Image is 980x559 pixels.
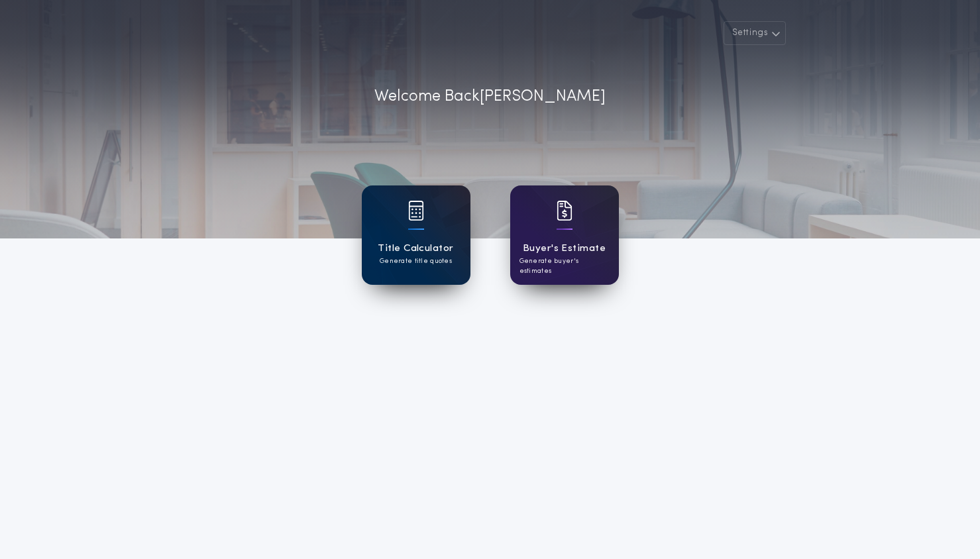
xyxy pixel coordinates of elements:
[510,185,619,285] a: card iconBuyer's EstimateGenerate buyer's estimates
[362,185,470,285] a: card iconTitle CalculatorGenerate title quotes
[374,85,606,109] p: Welcome Back [PERSON_NAME]
[523,241,606,256] h1: Buyer's Estimate
[519,256,610,276] p: Generate buyer's estimates
[724,21,786,45] button: Settings
[408,201,424,221] img: card icon
[378,241,453,256] h1: Title Calculator
[380,256,452,266] p: Generate title quotes
[557,201,572,221] img: card icon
